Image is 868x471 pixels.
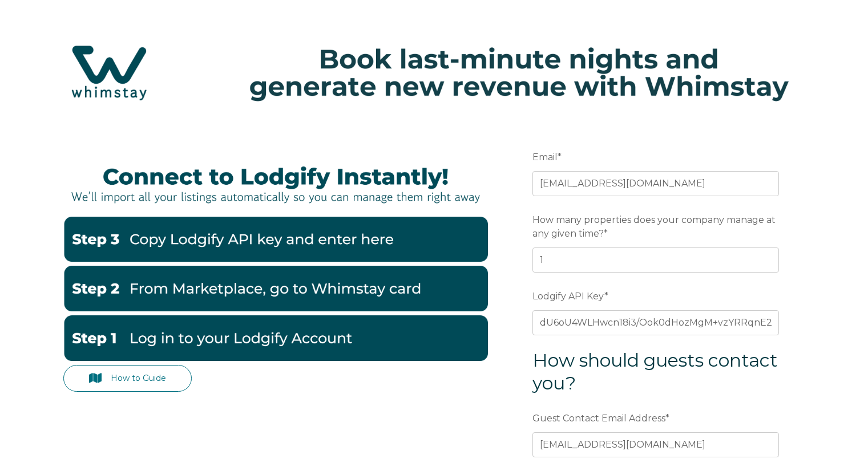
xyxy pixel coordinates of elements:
[63,217,488,262] img: Lodgify3
[63,155,488,213] img: LodgifyBanner
[11,28,857,117] img: Hubspot header for SSOB (4)
[532,409,665,427] span: Guest Contact Email Address
[532,349,778,394] span: How should guests contact you?
[532,287,604,305] span: Lodgify API Key
[63,315,488,361] img: Lodgify1
[532,211,776,242] span: How many properties does your company manage at any given time?
[63,266,488,311] img: Lodgify2
[532,148,558,166] span: Email
[63,365,192,392] a: How to Guide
